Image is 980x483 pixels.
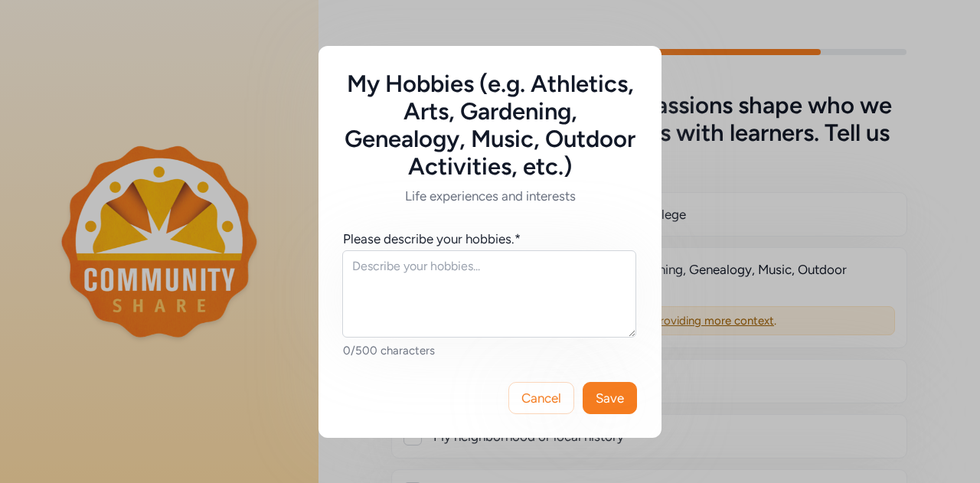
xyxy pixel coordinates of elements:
[343,70,637,181] h5: My Hobbies (e.g. Athletics, Arts, Gardening, Genealogy, Music, Outdoor Activities, etc.)
[508,382,574,414] button: Cancel
[596,389,624,407] span: Save
[343,187,637,205] h6: Life experiences and interests
[583,382,637,414] button: Save
[343,230,521,248] div: Please describe your hobbies.*
[343,344,435,357] span: 0/500 characters
[521,389,561,407] span: Cancel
